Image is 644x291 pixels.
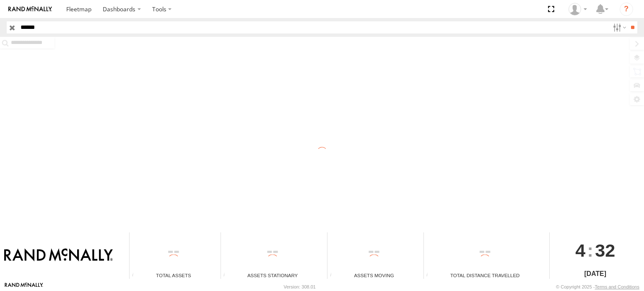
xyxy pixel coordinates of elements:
div: Total distance travelled by all assets within specified date range and applied filters [424,273,436,279]
div: Assets Stationary [221,272,324,279]
div: Total Distance Travelled [424,272,546,279]
a: Visit our Website [5,283,43,291]
div: : [550,232,641,268]
div: [DATE] [550,269,641,279]
div: Total number of assets current in transit. [327,273,340,279]
div: Version: 308.01 [284,284,316,289]
i: ? [620,3,633,16]
div: Assets Moving [327,272,420,279]
div: Total number of assets current stationary. [221,273,234,279]
img: Rand McNally [4,248,113,263]
div: Total number of Enabled Assets [130,273,142,279]
div: © Copyright 2025 - [556,284,639,289]
span: 4 [575,232,585,268]
a: Terms and Conditions [595,284,639,289]
span: 32 [595,232,615,268]
img: rand-logo.svg [8,6,52,12]
label: Search Filter Options [610,21,628,33]
div: Jose Goitia [566,3,590,15]
div: Total Assets [130,272,218,279]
